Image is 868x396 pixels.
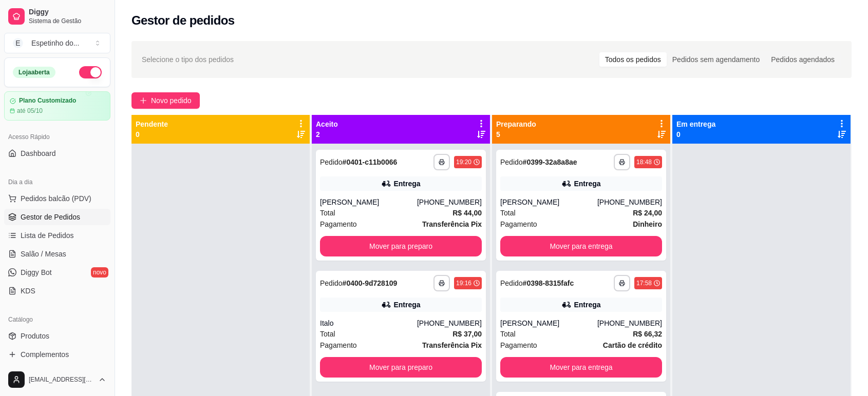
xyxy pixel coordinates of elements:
button: Novo pedido [131,92,200,109]
span: Total [500,328,516,340]
article: até 05/10 [17,107,43,115]
a: Salão / Mesas [4,246,110,262]
p: Preparando [496,119,536,129]
article: Plano Customizado [19,97,76,105]
div: Entrega [393,300,420,310]
a: Produtos [4,328,110,344]
div: [PHONE_NUMBER] [597,197,662,207]
button: Pedidos balcão (PDV) [4,190,110,207]
strong: # 0401-c11b0066 [343,158,398,166]
span: Gestor de Pedidos [21,212,80,222]
span: Pedido [320,158,343,166]
a: Diggy Botnovo [4,264,110,281]
div: Entrega [393,179,420,189]
a: Complementos [4,346,110,363]
span: Total [500,207,516,219]
div: Espetinho do ... [31,38,79,48]
div: 19:16 [456,279,471,287]
p: Em entrega [676,119,715,129]
div: [PHONE_NUMBER] [417,318,482,328]
strong: # 0398-8315fafc [523,279,574,287]
span: Pagamento [500,340,537,351]
span: Pagamento [320,340,357,351]
button: Mover para entrega [500,357,662,378]
span: Pagamento [320,219,357,230]
span: Pagamento [500,219,537,230]
strong: R$ 24,00 [633,209,662,217]
div: [PHONE_NUMBER] [417,197,482,207]
a: Gestor de Pedidos [4,209,110,225]
a: KDS [4,283,110,299]
div: 17:58 [636,279,652,287]
div: Acesso Rápido [4,129,110,145]
div: Entrega [574,179,600,189]
div: 18:48 [636,158,652,166]
div: Todos os pedidos [599,52,667,67]
button: [EMAIL_ADDRESS][DOMAIN_NAME] [4,367,110,392]
a: Plano Customizadoaté 05/10 [4,91,110,121]
span: Diggy [29,8,106,17]
div: Italo [320,318,417,328]
span: Salão / Mesas [21,249,66,259]
button: Mover para entrega [500,236,662,256]
span: Selecione o tipo dos pedidos [142,54,234,65]
button: Mover para preparo [320,357,482,378]
span: Sistema de Gestão [29,17,106,25]
div: Entrega [574,300,600,310]
p: 2 [316,129,338,140]
a: Lista de Pedidos [4,227,110,244]
span: Total [320,207,335,219]
div: [PERSON_NAME] [500,197,597,207]
div: Pedidos agendados [765,52,840,67]
a: Dashboard [4,145,110,162]
span: Pedido [500,158,523,166]
div: [PERSON_NAME] [320,197,417,207]
span: Pedido [320,279,343,287]
strong: R$ 66,32 [633,330,662,338]
span: Pedido [500,279,523,287]
h2: Gestor de pedidos [131,12,235,29]
a: DiggySistema de Gestão [4,4,110,29]
strong: Transferência Pix [422,220,482,228]
span: Diggy Bot [21,267,52,278]
span: KDS [21,286,35,296]
strong: R$ 37,00 [452,330,482,338]
strong: Cartão de crédito [603,341,662,349]
p: 0 [676,129,715,140]
p: 0 [136,129,168,140]
button: Select a team [4,33,110,53]
div: Dia a dia [4,174,110,190]
div: Loja aberta [13,67,55,78]
span: Dashboard [21,148,56,159]
p: Pendente [136,119,168,129]
span: [EMAIL_ADDRESS][DOMAIN_NAME] [29,375,94,384]
span: E [13,38,23,48]
strong: R$ 44,00 [452,209,482,217]
span: plus [140,97,147,104]
div: Pedidos sem agendamento [667,52,765,67]
strong: Dinheiro [633,220,662,228]
p: Aceito [316,119,338,129]
strong: Transferência Pix [422,341,482,349]
button: Alterar Status [79,66,102,78]
strong: # 0400-9d728109 [343,279,398,287]
span: Complementos [21,349,69,360]
span: Produtos [21,331,49,341]
div: [PERSON_NAME] [500,318,597,328]
p: 5 [496,129,536,140]
span: Lista de Pedidos [21,230,74,241]
div: [PHONE_NUMBER] [597,318,662,328]
strong: # 0399-32a8a8ae [523,158,577,166]
span: Novo pedido [151,95,192,106]
button: Mover para preparo [320,236,482,256]
div: Catálogo [4,311,110,328]
div: 19:20 [456,158,471,166]
span: Total [320,328,335,340]
span: Pedidos balcão (PDV) [21,193,91,204]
